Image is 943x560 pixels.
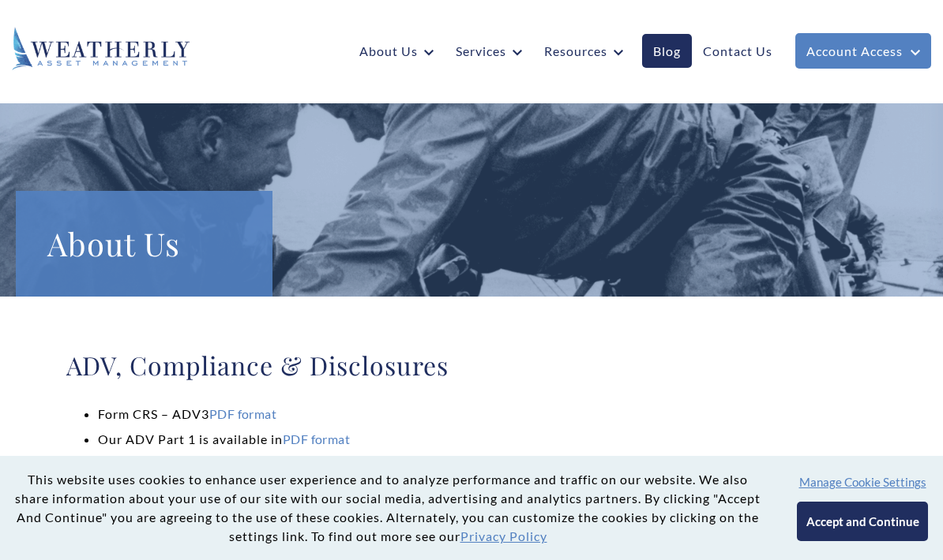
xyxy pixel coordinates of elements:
li: Form CRS – ADV3 [98,401,877,427]
h2: ADV, Compliance & Disclosures [66,349,877,381]
a: Resources [533,34,634,68]
li: ​Our ADV Part 2 A is available in [98,452,877,477]
button: Manage Cookie Settings [799,475,926,489]
a: Services [445,34,533,68]
button: Accept and Continue [797,502,927,541]
a: PDF format [283,431,350,446]
li: Our ADV Part 1 is available in [98,427,877,452]
a: Blog [642,34,692,68]
a: PDF format [209,406,276,421]
a: Account Access [795,33,931,69]
img: Weatherly [12,27,190,70]
h1: About Us [47,222,241,265]
a: Privacy Policy [460,528,547,543]
a: Contact Us [692,34,783,68]
a: About Us [348,34,445,68]
p: This website uses cookies to enhance user experience and to analyze performance and traffic on ou... [13,470,763,546]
